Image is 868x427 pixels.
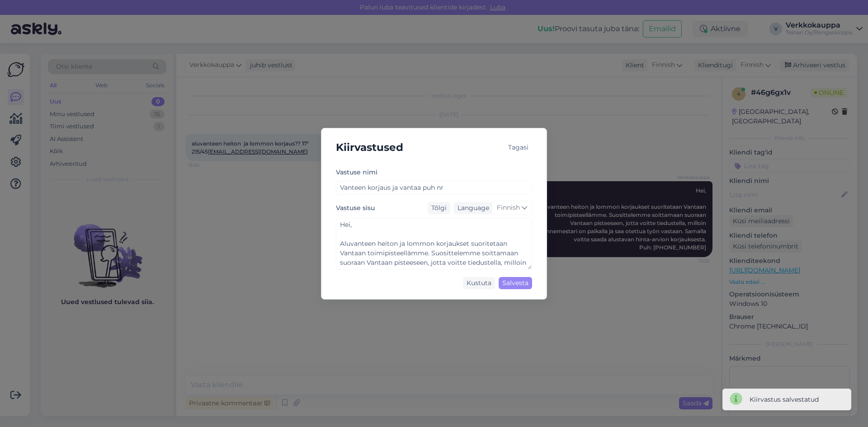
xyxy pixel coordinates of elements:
[454,203,489,213] div: Language
[505,141,532,154] div: Tagasi
[336,168,377,177] label: Vastuse nimi
[463,277,495,289] div: Kustuta
[499,277,532,289] div: Salvesta
[336,139,403,156] h5: Kiirvastused
[336,181,532,195] input: Lisa vastuse nimi
[336,203,375,213] label: Vastuse sisu
[497,203,520,213] span: Finnish
[336,218,532,270] textarea: Hei, Aluvanteen heiton ja lommon korjaukset suoritetaan Vantaan toimipisteellämme. Suosittelemme ...
[428,202,450,214] div: Tõlgi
